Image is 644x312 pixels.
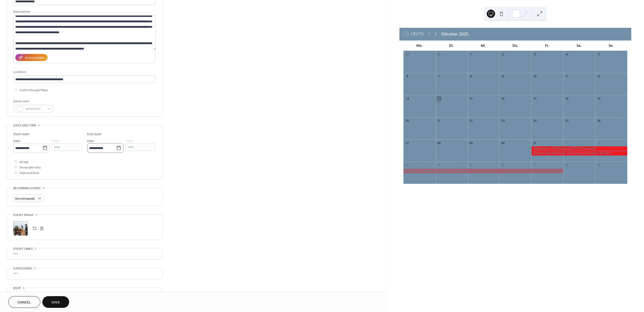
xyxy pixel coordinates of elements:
div: 17 [533,97,537,100]
div: Start date [13,132,29,137]
button: AI Assistant [15,54,48,61]
div: 22 [469,119,473,123]
div: 20 [405,119,409,123]
span: Date [87,138,94,144]
div: ••• [7,288,162,299]
div: Description [13,9,155,15]
span: Event image [13,212,34,218]
div: 7 [533,163,537,167]
div: Sa. [563,40,595,51]
div: Oktober 2025 [441,31,468,37]
div: Allgemeiner Reitlehrgang (IPZV-Abzeichen) [531,146,627,151]
span: #FFFFFFFF [26,106,45,112]
div: 23 [501,119,505,123]
div: 10 [533,74,537,78]
span: Categories [13,266,32,271]
div: Mi. [468,40,500,51]
div: ; [13,221,28,236]
div: 9 [597,163,601,167]
div: 8 [469,74,473,78]
div: End date [87,132,102,137]
div: 3 [533,52,537,56]
span: Time [126,138,133,144]
div: 4 [437,163,441,167]
div: ••• [7,248,162,259]
span: Cancel [17,300,31,305]
div: 19 [597,97,601,100]
span: Recurring event [13,186,41,191]
div: Di. [436,40,468,51]
div: 14 [437,97,441,100]
div: Allgemeiner Reitlehrgang (IPZV-Abzeichen) [404,169,563,173]
div: Mo. [404,40,436,51]
div: 24 [533,119,537,123]
div: 5 [597,52,601,56]
span: All day [19,159,29,165]
div: 30 [437,52,441,56]
div: 12 [597,74,601,78]
div: Bodenarbeit mit Mögl. auf Longierabzeichen I & II & III [531,151,627,155]
div: 27 [405,141,409,145]
div: 29 [469,141,473,145]
div: 3 [405,163,409,167]
span: Save [51,300,60,305]
span: Time [52,138,59,144]
span: Do not repeat [15,196,35,202]
div: 2 [597,141,601,145]
span: Date and time [13,123,36,128]
div: AI Assistant [25,55,44,61]
div: 18 [565,97,569,100]
div: 16 [501,97,505,100]
div: Do. [499,40,531,51]
div: 5 [469,163,473,167]
div: 31 [533,141,537,145]
div: 13 [405,97,409,100]
span: Event links [13,246,33,252]
div: 8 [565,163,569,167]
div: 25 [565,119,569,123]
div: So. [595,40,627,51]
span: Date [13,138,20,144]
div: Event color [13,99,52,104]
span: Hide end time [19,170,39,176]
div: 7 [437,74,441,78]
div: 15 [469,97,473,100]
div: 9 [501,74,505,78]
div: 6 [501,163,505,167]
div: 21 [437,119,441,123]
div: 29 [405,52,409,56]
div: ••• [7,268,162,279]
div: Fr. [531,40,563,51]
button: Save [42,296,69,308]
div: 1 [469,52,473,56]
div: 2 [501,52,505,56]
div: 4 [565,52,569,56]
span: Show date only [19,165,41,170]
span: RSVP [13,286,21,291]
div: 6 [405,74,409,78]
button: Cancel [8,296,40,308]
span: Link to Google Maps [19,87,48,93]
div: 30 [501,141,505,145]
div: 28 [437,141,441,145]
div: Location [13,69,155,75]
div: 1 [565,141,569,145]
div: 11 [565,74,569,78]
div: 26 [597,119,601,123]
